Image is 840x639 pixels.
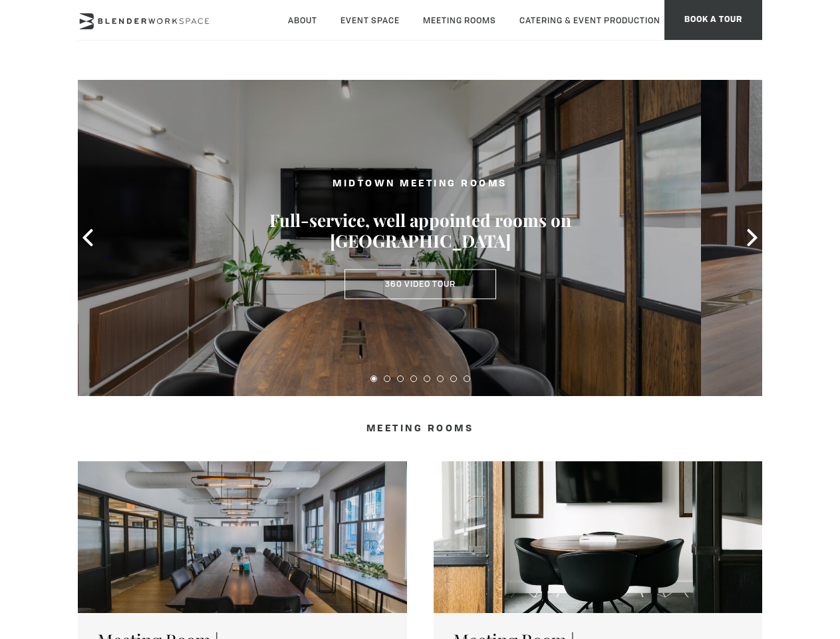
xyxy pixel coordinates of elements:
[267,176,573,193] h2: MIDTOWN MEETING ROOMS
[267,210,573,252] h3: Full-service, well appointed rooms on [GEOGRAPHIC_DATA]
[601,469,840,639] iframe: Chat Widget
[144,423,696,435] h4: Meeting Rooms
[345,269,496,300] a: 360 Video Tour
